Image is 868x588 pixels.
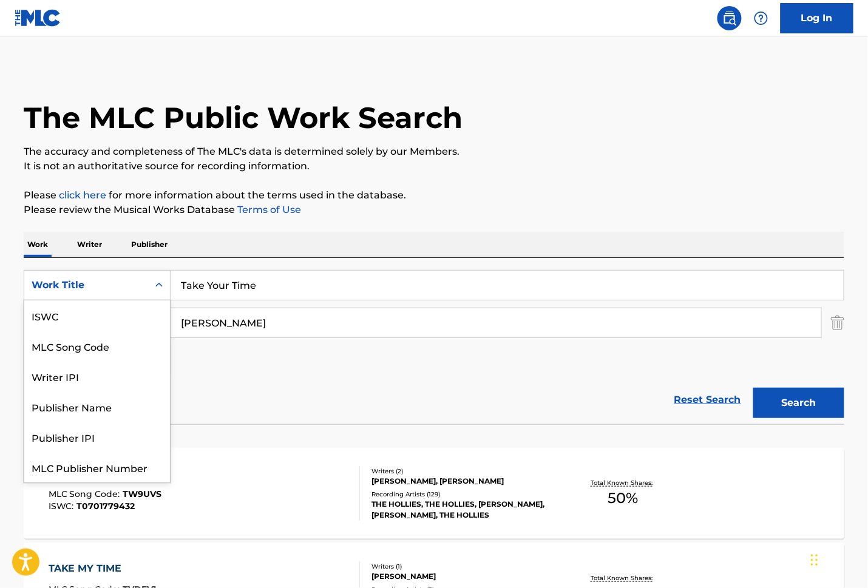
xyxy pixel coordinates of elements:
[24,448,844,539] a: TAKE YOUR TIMEMLC Song Code:TW9UVSISWC:T0701779432Writers (2)[PERSON_NAME], [PERSON_NAME]Recordin...
[371,562,555,571] div: Writers ( 1 )
[49,488,123,499] span: MLC Song Code :
[77,501,135,512] span: T0701779432
[59,189,106,201] a: click here
[24,188,844,203] p: Please for more information about the terms used in the database.
[24,391,170,422] div: Publisher Name
[24,270,844,424] form: Search Form
[807,530,868,588] iframe: Chat Widget
[591,573,656,583] p: Total Known Shares:
[24,100,463,136] h1: The MLC Public Work Search
[371,467,555,476] div: Writers ( 2 )
[24,159,844,174] p: It is not an authoritative source for recording information.
[123,488,162,499] span: TW9UVS
[371,490,555,499] div: Recording Artists ( 129 )
[24,300,170,331] div: ISWC
[371,476,555,487] div: [PERSON_NAME], [PERSON_NAME]
[49,561,157,576] div: TAKE MY TIME
[15,9,61,27] img: MLC Logo
[49,501,77,512] span: ISWC :
[73,232,106,257] p: Writer
[591,478,656,487] p: Total Known Shares:
[371,499,555,521] div: THE HOLLIES, THE HOLLIES, [PERSON_NAME], [PERSON_NAME], THE HOLLIES
[24,361,170,391] div: Writer IPI
[831,308,844,338] img: Delete Criterion
[722,11,737,25] img: search
[371,571,555,582] div: [PERSON_NAME]
[749,6,773,30] div: Help
[24,422,170,452] div: Publisher IPI
[811,542,818,578] div: Drag
[32,278,141,292] div: Work Title
[754,11,768,25] img: help
[608,487,639,509] span: 50 %
[781,3,853,33] a: Log In
[24,331,170,361] div: MLC Song Code
[127,232,171,257] p: Publisher
[235,204,301,215] a: Terms of Use
[24,144,844,159] p: The accuracy and completeness of The MLC's data is determined solely by our Members.
[717,6,742,30] a: Public Search
[24,203,844,217] p: Please review the Musical Works Database
[753,388,844,418] button: Search
[24,452,170,482] div: MLC Publisher Number
[668,387,747,413] a: Reset Search
[24,232,52,257] p: Work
